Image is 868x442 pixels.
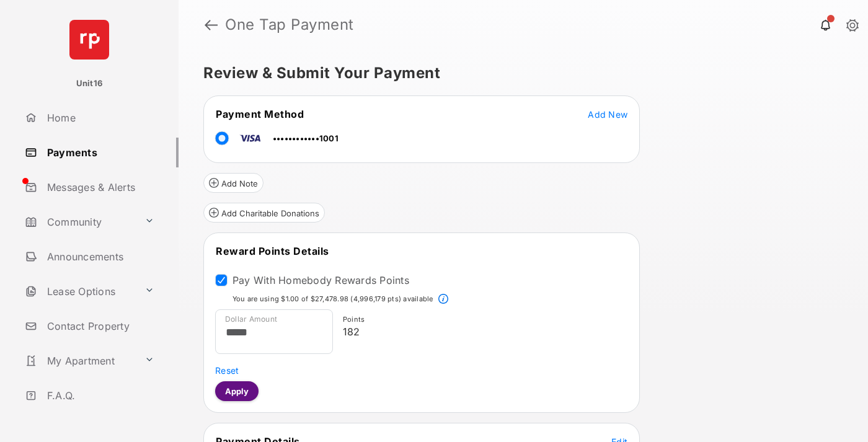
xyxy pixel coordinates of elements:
[216,108,304,120] span: Payment Method
[588,109,627,120] span: Add New
[20,103,179,133] a: Home
[215,381,259,401] button: Apply
[343,324,623,339] p: 182
[20,311,179,341] a: Contact Property
[20,381,179,410] a: F.A.Q.
[273,133,339,143] span: ••••••••••••1001
[343,314,623,325] p: Points
[215,365,239,376] span: Reset
[232,294,433,304] p: You are using $1.00 of $27,478.98 (4,996,179 pts) available
[20,172,179,202] a: Messages & Alerts
[76,77,103,90] p: Unit16
[232,274,409,286] label: Pay With Homebody Rewards Points
[203,66,833,81] h5: Review & Submit Your Payment
[20,276,139,306] a: Lease Options
[216,245,329,257] span: Reward Points Details
[20,138,179,167] a: Payments
[20,242,179,272] a: Announcements
[203,173,263,193] button: Add Note
[203,203,325,223] button: Add Charitable Donations
[588,108,627,120] button: Add New
[215,364,239,376] button: Reset
[69,20,109,60] img: svg+xml;base64,PHN2ZyB4bWxucz0iaHR0cDovL3d3dy53My5vcmcvMjAwMC9zdmciIHdpZHRoPSI2NCIgaGVpZ2h0PSI2NC...
[20,346,139,376] a: My Apartment
[225,17,354,32] strong: One Tap Payment
[20,207,139,237] a: Community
